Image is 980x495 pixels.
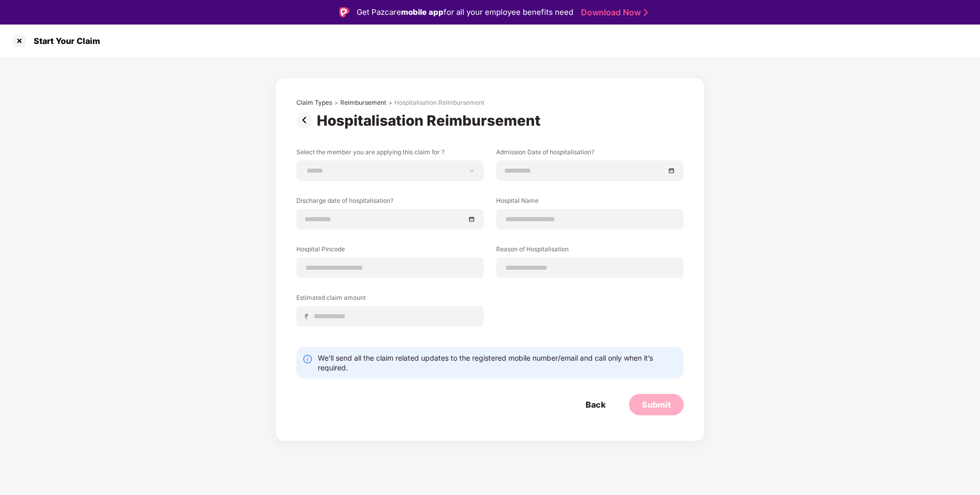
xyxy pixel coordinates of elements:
div: Back [586,399,605,410]
img: Logo [339,7,349,17]
div: Start Your Claim [28,36,100,46]
strong: mobile app [401,7,444,17]
div: Claim Types [296,99,332,107]
div: > [334,99,338,107]
div: Hospitalisation Reimbursement [317,112,545,129]
div: Reimbursement [340,99,386,107]
div: Get Pazcare for all your employee benefits need [357,6,573,18]
label: Hospital Pincode [296,245,484,257]
label: Admission Date of hospitalisation? [496,148,684,160]
div: Hospitalisation Reimbursement [394,99,484,107]
div: Submit [642,399,671,410]
div: > [388,99,392,107]
img: Stroke [644,7,648,18]
label: Select the member you are applying this claim for ? [296,148,484,160]
img: svg+xml;base64,PHN2ZyBpZD0iSW5mby0yMHgyMCIgeG1sbnM9Imh0dHA6Ly93d3cudzMub3JnLzIwMDAvc3ZnIiB3aWR0aD... [302,354,313,364]
img: svg+xml;base64,PHN2ZyBpZD0iUHJldi0zMngzMiIgeG1sbnM9Imh0dHA6Ly93d3cudzMub3JnLzIwMDAvc3ZnIiB3aWR0aD... [296,112,317,128]
label: Reason of Hospitalisation [496,245,684,257]
label: Hospital Name [496,196,684,209]
div: We’ll send all the claim related updates to the registered mobile number/email and call only when... [318,353,678,372]
label: Discharge date of hospitalisation? [296,196,484,209]
a: Download Now [581,7,645,18]
label: Estimated claim amount [296,293,484,306]
span: ₹ [305,312,313,321]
